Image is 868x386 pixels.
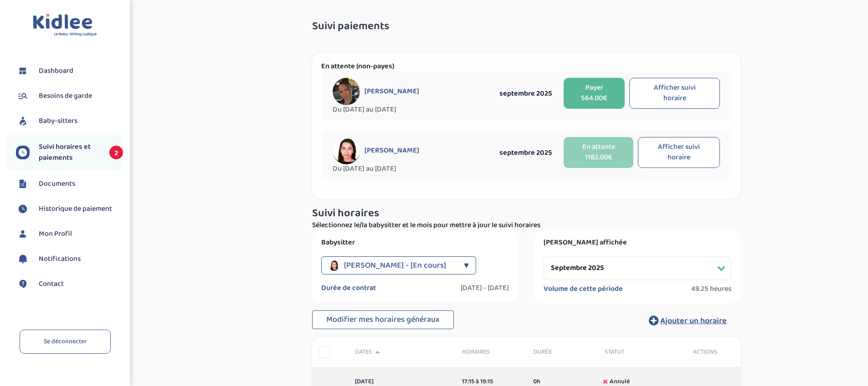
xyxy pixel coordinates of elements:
span: Modifier mes horaires généraux [326,313,440,326]
div: septembre 2025 [492,88,559,99]
img: babysitters.svg [16,114,30,128]
a: Mon Profil [16,227,123,241]
label: [DATE] - [DATE] [461,284,509,293]
img: profil.svg [16,227,30,241]
span: Mon Profil [39,229,72,239]
img: besoin.svg [16,89,30,103]
span: Horaires [462,347,520,357]
a: Besoins de garde [16,89,123,103]
label: [PERSON_NAME] affichée [544,238,731,247]
span: [PERSON_NAME] [365,87,419,96]
button: Ajouter un horaire [635,310,740,330]
img: dashboard.svg [16,64,30,78]
label: Volume de cette période [544,284,623,294]
img: suivihoraire.svg [16,202,30,216]
h3: Suivi horaires [312,208,740,219]
p: En attente (non-payes) [321,62,731,71]
span: Baby-sitters [39,116,77,127]
a: Notifications [16,252,123,266]
div: ▼ [464,256,469,274]
a: Historique de paiement [16,202,123,216]
button: En attente 1182.00€ [564,137,633,168]
a: Baby-sitters [16,114,123,128]
span: Du [DATE] au [DATE] [333,105,492,114]
button: Modifier mes horaires généraux [312,310,454,330]
label: Durée de contrat [321,284,376,293]
img: contact.svg [16,277,30,291]
label: Babysitter [321,238,509,247]
div: septembre 2025 [492,147,559,158]
span: Besoins de garde [39,91,92,102]
span: Notifications [39,254,81,264]
span: [PERSON_NAME] - [En cours] [344,256,446,274]
a: Documents [16,177,123,191]
a: Suivi horaires et paiements 2 [16,142,123,163]
img: avatar [333,78,360,105]
div: Dates [348,347,455,357]
span: 2 [109,146,123,159]
span: Du [DATE] au [DATE] [333,164,492,173]
a: Contact [16,277,123,291]
p: Sélectionnez le/la babysitter et le mois pour mettre à jour le suivi horaires [312,220,740,231]
span: Ajouter un horaire [660,315,727,327]
button: Afficher suivi horaire [629,78,720,109]
span: Contact [39,279,64,289]
div: Durée [526,347,598,357]
span: 49.25 heures [691,284,731,294]
img: notification.svg [16,252,30,266]
span: Suivi horaires et paiements [39,142,100,163]
span: Documents [39,178,75,189]
button: Afficher suivi horaire [638,137,720,168]
a: Dashboard [16,64,123,78]
img: logo.svg [33,14,97,37]
span: [PERSON_NAME] [365,146,419,155]
div: Actions [669,347,741,357]
span: Historique de paiement [39,203,112,214]
img: avatar [333,137,360,164]
img: avatar_chermat-thania_2023_12_07_23_40_45.png [329,260,339,271]
div: Statut [598,347,669,357]
span: Suivi paiements [312,20,389,32]
span: Dashboard [39,66,73,76]
button: Payer 564.00€ [564,78,625,109]
img: suivihoraire.svg [16,146,30,159]
a: Se déconnecter [20,330,111,354]
img: documents.svg [16,177,30,191]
